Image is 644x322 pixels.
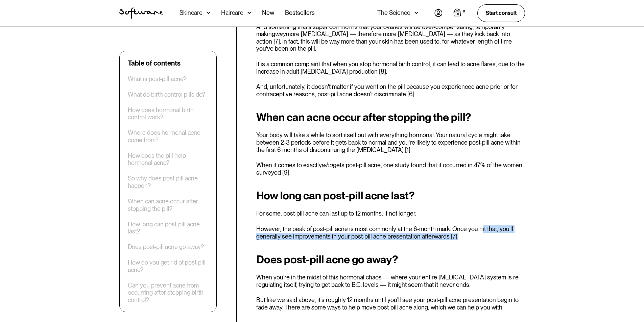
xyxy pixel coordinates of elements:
[128,221,208,235] a: How long can post-pill acne last?
[453,8,467,18] a: Open empty cart
[128,282,208,304] a: Can you prevent acne from occurring after stopping birth control?
[414,9,418,16] img: arrow down
[461,8,467,15] div: 0
[256,60,525,75] p: It is a common complaint that when you stop hormonal birth control, it can lead to acne flares, d...
[180,9,202,16] div: Skincare
[128,259,208,274] a: How do you get rid of post-pill acne?
[322,162,333,169] em: who
[256,210,525,217] p: For some, post-pill acne can last up to 12 months, if not longer.
[128,75,186,83] a: What is post-pill acne?
[207,9,210,16] img: arrow down
[256,162,525,176] p: When it comes to exactly gets post-pill acne, one study found that it occurred in 47% of the wome...
[256,83,525,98] p: And, unfortunately, it doesn't matter if you went on the pill because you experienced acne prior ...
[256,225,525,240] p: However, the peak of post-pill acne is most commonly at the 6-month mark. Once you hit that, you'...
[128,106,208,121] a: How does hormonal birth control work?
[377,9,410,16] div: The Science
[256,23,525,52] p: And something that's super common is that your ovaries will be over-compensating, temporarily mak...
[128,59,181,67] div: Table of contents
[256,111,525,123] h2: When can acne occur after stopping the pill?
[256,190,525,202] h2: How long can post-pill acne last?
[256,253,525,266] h2: Does post-pill acne go away?
[128,244,204,251] a: Does post-pill acne go away?
[256,131,525,153] p: Your body will take a while to sort itself out with everything hormonal. Your natural cycle might...
[247,9,251,16] img: arrow down
[128,129,208,144] a: Where does hormonal acne come from?
[119,7,163,19] a: home
[275,30,286,38] em: way
[119,7,163,19] img: Software Logo
[221,9,243,16] div: Haircare
[128,175,208,190] a: So why does post-pill acne happen?
[128,91,205,98] a: What do birth control pills do?
[477,4,525,22] a: Start consult
[128,198,208,212] a: When can acne occur after stopping the pill?
[128,152,208,167] a: How does the pill help hormonal acne?
[256,296,525,311] p: But like we said above, it's roughly 12 months until you'll see your post-pill acne presentation ...
[256,274,525,288] p: When you're in the midst of this hormonal chaos — where your entire [MEDICAL_DATA] system is re-r...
